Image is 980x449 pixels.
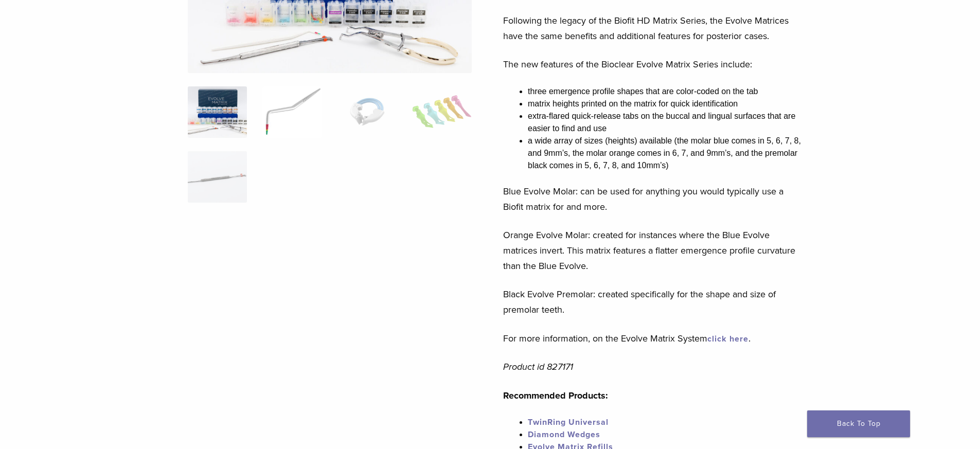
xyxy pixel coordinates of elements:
li: extra-flared quick-release tabs on the buccal and lingual surfaces that are easier to find and use [528,110,806,135]
li: matrix heights printed on the matrix for quick identification [528,98,806,110]
a: TwinRing Universal [528,417,609,427]
li: a wide array of sizes (heights) available (the molar blue comes in 5, 6, 7, 8, and 9mm’s, the mol... [528,135,806,172]
p: Blue Evolve Molar: can be used for anything you would typically use a Biofit matrix for and more. [503,184,806,214]
em: Product id 827171 [503,361,573,372]
a: Back To Top [807,410,910,437]
img: Evolve All-in-One Kit - Image 5 [188,151,247,203]
img: Evolve All-in-One Kit - Image 3 [337,86,397,138]
p: Black Evolve Premolar: created specifically for the shape and size of premolar teeth. [503,286,806,317]
a: Diamond Wedges [528,429,600,440]
p: Orange Evolve Molar: created for instances where the Blue Evolve matrices invert. This matrix fea... [503,227,806,274]
strong: Recommended Products: [503,390,608,401]
a: click here [707,334,749,344]
img: IMG_0457-scaled-e1745362001290-300x300.jpg [188,86,247,138]
p: For more information, on the Evolve Matrix System . [503,331,806,346]
img: Evolve All-in-One Kit - Image 4 [412,86,471,138]
p: The new features of the Bioclear Evolve Matrix Series include: [503,57,806,72]
li: three emergence profile shapes that are color-coded on the tab [528,85,806,98]
p: Following the legacy of the Biofit HD Matrix Series, the Evolve Matrices have the same benefits a... [503,13,806,44]
img: Evolve All-in-One Kit - Image 2 [262,86,322,138]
